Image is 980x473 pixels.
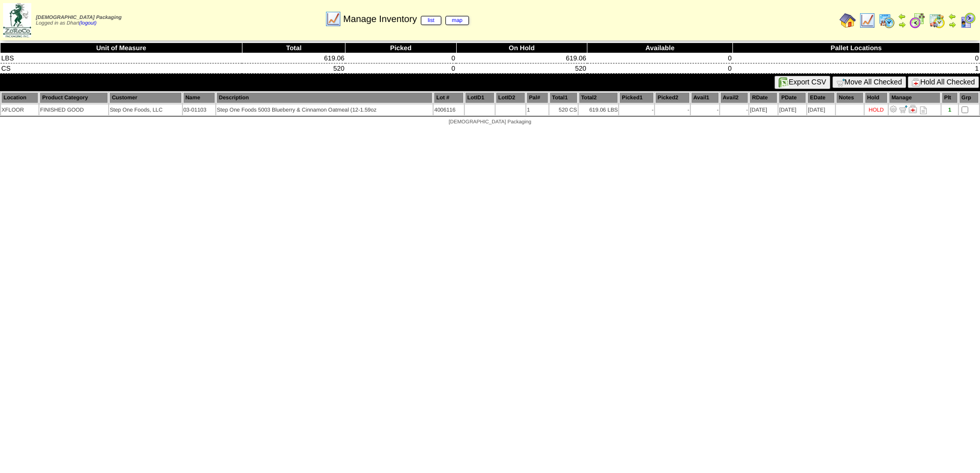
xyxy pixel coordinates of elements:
th: Lot # [434,92,464,103]
img: arrowleft.gif [948,12,956,20]
th: Notes [836,92,863,103]
td: 1 [526,104,548,115]
td: 0 [732,53,979,63]
td: - [619,104,654,115]
th: Avail2 [720,92,748,103]
th: RDate [749,92,778,103]
th: Avail1 [691,92,719,103]
th: Name [183,92,215,103]
button: Hold All Checked [908,76,979,88]
td: 0 [345,63,456,74]
img: home.gif [840,12,856,29]
td: FINISHED GOOD [39,104,108,115]
td: 619.06 [242,53,345,63]
img: hold.gif [912,78,920,87]
th: Available [587,43,733,53]
a: list [421,16,441,25]
span: [DEMOGRAPHIC_DATA] Packaging [36,15,121,20]
th: Unit of Measure [1,43,242,53]
th: EDate [807,92,835,103]
td: CS [1,63,242,74]
div: HOLD [869,107,884,113]
th: Plt [942,92,958,103]
td: [DATE] [749,104,778,115]
td: 520 CS [549,104,578,115]
td: 0 [345,53,456,63]
th: LotID2 [496,92,525,103]
th: Total1 [549,92,578,103]
img: line_graph.gif [859,12,875,29]
span: Logged in as Dhart [36,15,121,26]
th: On Hold [456,43,587,53]
td: XFLOOR [1,104,38,115]
img: line_graph.gif [325,11,341,27]
a: (logout) [79,20,97,26]
th: Location [1,92,38,103]
button: Move All Checked [832,76,906,88]
td: 0 [587,63,733,74]
img: arrowleft.gif [898,12,906,20]
td: 619.06 [456,53,587,63]
th: Hold [865,92,888,103]
th: Manage [889,92,941,103]
td: 520 [456,63,587,74]
img: cart.gif [836,78,845,87]
i: Note [920,106,927,114]
td: [DATE] [779,104,806,115]
img: excel.gif [779,77,789,88]
button: Export CSV [774,76,830,89]
td: 619.06 LBS [579,104,619,115]
span: Manage Inventory [343,14,469,25]
th: LotID1 [465,92,495,103]
td: LBS [1,53,242,63]
img: calendarprod.gif [879,12,895,29]
th: Picked [345,43,456,53]
td: 03-01103 [183,104,215,115]
td: Step One Foods, LLC [109,104,182,115]
th: Picked1 [619,92,654,103]
td: - [720,104,748,115]
th: Grp [959,92,979,103]
th: Product Category [39,92,108,103]
img: Move [899,105,907,113]
th: Pal# [526,92,548,103]
img: Adjust [889,105,897,113]
th: Description [216,92,433,103]
th: PDate [779,92,806,103]
td: - [691,104,719,115]
th: Customer [109,92,182,103]
td: - [655,104,690,115]
img: calendarblend.gif [909,12,926,29]
th: Pallet Locations [732,43,979,53]
th: Total2 [579,92,619,103]
img: zoroco-logo-small.webp [3,3,31,37]
th: Total [242,43,345,53]
img: Manage Hold [909,105,917,113]
td: 1 [732,63,979,74]
img: arrowright.gif [898,20,906,29]
div: 1 [942,107,957,113]
td: 0 [587,53,733,63]
td: 520 [242,63,345,74]
img: arrowright.gif [948,20,956,29]
td: Step One Foods 5003 Blueberry & Cinnamon Oatmeal (12-1.59oz [216,104,433,115]
td: [DATE] [807,104,835,115]
td: 4006116 [434,104,464,115]
img: calendarinout.gif [929,12,945,29]
a: map [445,16,469,25]
th: Picked2 [655,92,690,103]
span: [DEMOGRAPHIC_DATA] Packaging [448,119,531,125]
img: calendarcustomer.gif [959,12,976,29]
